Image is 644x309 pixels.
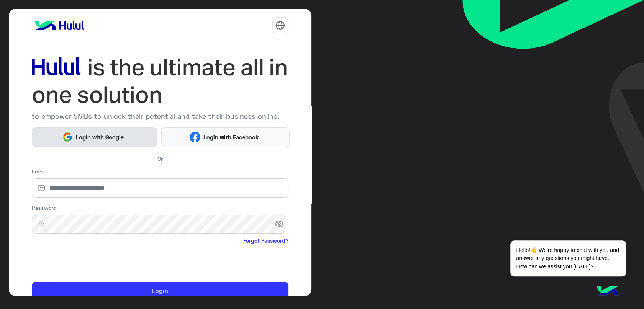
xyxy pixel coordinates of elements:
span: Login with Facebook [200,133,262,142]
p: to empower SMBs to unlock their potential and take their business online. [32,111,288,121]
span: Hello!👋 We're happy to chat with you and answer any questions you might have. How can we assist y... [510,240,626,276]
label: Password [32,204,57,212]
label: Email [32,167,45,175]
img: logo [32,18,87,33]
button: Login with Google [32,127,157,147]
img: hululLoginTitle_EN.svg [32,54,288,108]
img: Google [62,132,73,142]
img: email [32,184,51,192]
span: Or [157,155,163,163]
img: tab [275,21,285,30]
button: Login [32,282,288,300]
span: visibility_off [275,217,288,231]
img: lock [32,220,51,228]
a: Forgot Password? [243,237,288,245]
img: hulul-logo.png [594,278,621,305]
button: Login with Facebook [161,127,290,147]
span: Login with Google [73,133,126,142]
img: Facebook [190,132,200,142]
iframe: reCAPTCHA [32,246,148,276]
